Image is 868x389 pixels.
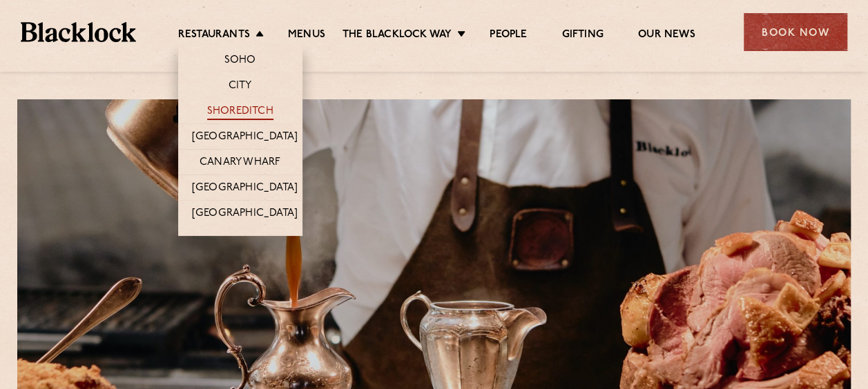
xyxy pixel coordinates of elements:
[490,28,527,43] a: People
[638,28,695,43] a: Our News
[207,105,273,120] a: Shoreditch
[343,28,452,43] a: The Blacklock Way
[21,22,136,41] img: BL_Textured_Logo-footer-cropped.svg
[744,13,847,51] div: Book Now
[229,79,252,94] a: City
[192,130,298,146] a: [GEOGRAPHIC_DATA]
[192,181,298,197] a: [GEOGRAPHIC_DATA]
[288,28,325,43] a: Menus
[178,28,250,43] a: Restaurants
[561,28,603,43] a: Gifting
[224,54,256,69] a: Soho
[200,156,280,171] a: Canary Wharf
[192,207,298,222] a: [GEOGRAPHIC_DATA]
